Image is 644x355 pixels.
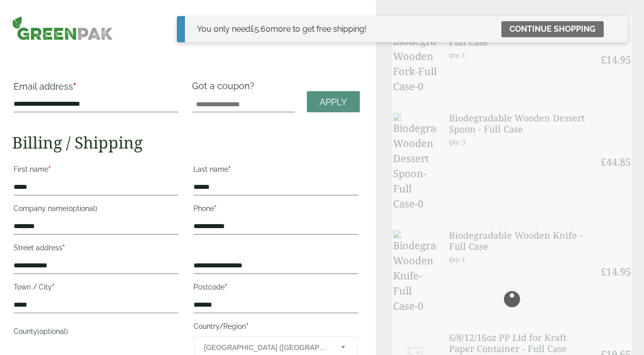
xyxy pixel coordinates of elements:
[250,24,271,34] span: 5.60
[37,327,68,335] span: (optional)
[197,23,366,35] div: You only need more to get free shipping!
[14,280,178,297] label: Town / City
[12,133,360,152] h2: Billing / Shipping
[228,165,231,173] abbr: required
[225,283,227,291] abbr: required
[73,81,76,92] abbr: required
[194,201,358,219] label: Phone
[194,280,358,297] label: Postcode
[14,162,178,179] label: First name
[14,241,178,258] label: Street address
[319,97,347,108] span: Apply
[14,324,178,341] label: County
[501,21,604,37] a: Continue shopping
[14,82,178,96] label: Email address
[48,165,51,173] abbr: required
[307,91,360,113] a: Apply
[194,162,358,179] label: Last name
[192,81,259,96] label: Got a coupon?
[194,319,358,336] label: Country/Region
[12,16,113,40] img: GreenPak Supplies
[250,24,254,34] span: £
[67,204,97,212] span: (optional)
[62,244,65,252] abbr: required
[14,201,178,219] label: Company name
[246,322,248,330] abbr: required
[52,283,54,291] abbr: required
[214,204,217,212] abbr: required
